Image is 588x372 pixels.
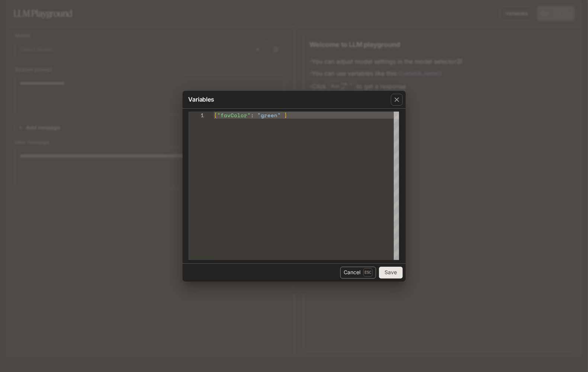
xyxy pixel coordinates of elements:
[340,267,376,279] button: CancelEsc
[251,111,254,119] span: :
[189,95,214,104] p: Variables
[189,112,204,119] div: 1
[284,111,287,119] span: }
[214,111,217,119] span: {
[257,111,281,119] span: "green"
[379,267,403,279] button: Save
[217,111,251,119] span: "favColor"
[363,268,373,276] p: Esc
